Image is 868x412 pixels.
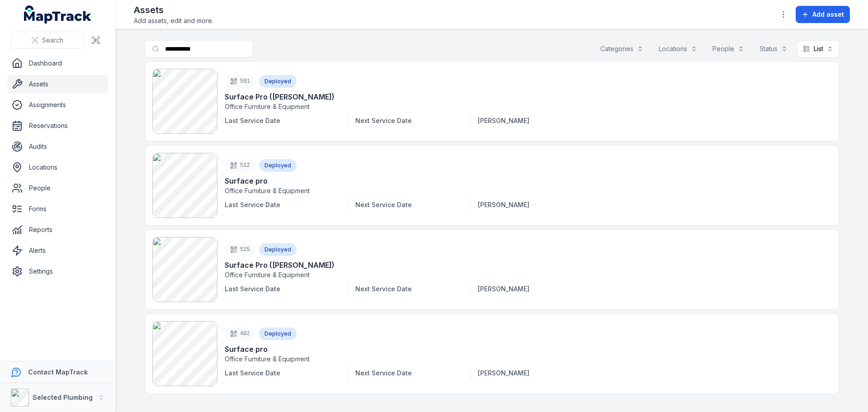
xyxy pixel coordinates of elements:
span: Search [42,36,63,45]
strong: Contact MapTrack [28,368,88,376]
a: Assets [7,75,108,93]
button: Status [754,40,793,57]
a: Alerts [7,242,108,260]
a: MapTrack [24,5,92,24]
h2: Assets [134,4,213,16]
a: Dashboard [7,54,108,72]
a: Audits [7,137,108,156]
a: Reservations [7,117,108,135]
button: Categories [594,40,649,57]
button: Add asset [796,6,850,23]
a: Forms [7,200,108,218]
span: Add assets, edit and more. [134,16,213,25]
button: List [797,40,839,57]
a: Settings [7,262,108,280]
a: People [7,179,108,197]
a: Reports [7,221,108,239]
button: People [707,40,750,57]
a: Assignments [7,96,108,114]
span: Add asset [812,10,844,19]
a: Locations [7,158,108,176]
strong: Selected Plumbing [33,393,93,401]
button: Locations [653,40,703,57]
button: Search [11,32,84,49]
